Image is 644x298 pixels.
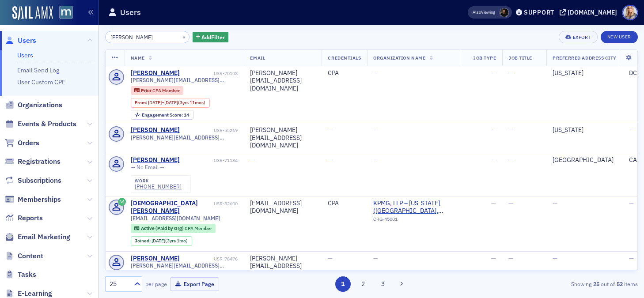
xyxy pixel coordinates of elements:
[373,200,454,215] span: KPMG, LLP – Maryland (Baltimore, MD)
[134,226,212,231] a: Active (Paid by Org) CPA Member
[629,199,634,207] span: —
[18,270,36,279] span: Tasks
[135,178,182,184] div: work
[181,158,238,163] div: USR-71184
[508,254,513,262] span: —
[181,71,238,76] div: USR-70108
[373,55,425,61] span: Organization Name
[135,238,152,244] span: Joined :
[18,195,61,204] span: Memberships
[131,200,212,215] a: [DEMOGRAPHIC_DATA][PERSON_NAME]
[473,9,481,15] div: Also
[5,251,43,261] a: Content
[131,126,180,134] a: [PERSON_NAME]
[491,254,496,262] span: —
[141,87,152,94] span: Prior
[355,276,371,292] button: 2
[553,254,557,262] span: —
[131,86,184,95] div: Prior: Prior: CPA Member
[328,55,361,61] span: Credentials
[629,126,634,134] span: —
[12,6,53,20] img: SailAMX
[553,69,617,77] div: [US_STATE]
[5,195,61,204] a: Memberships
[5,100,62,110] a: Organizations
[142,113,189,117] div: 14
[373,126,378,134] span: —
[18,138,39,148] span: Orders
[524,8,554,16] div: Support
[508,126,513,134] span: —
[629,254,634,262] span: —
[5,138,39,148] a: Orders
[152,87,180,94] span: CPA Member
[508,69,513,77] span: —
[553,126,617,134] div: [US_STATE]
[5,157,61,166] a: Registrations
[473,55,496,61] span: Job Type
[135,100,148,106] span: From :
[373,156,378,164] span: —
[131,224,216,233] div: Active (Paid by Org): Active (Paid by Org): CPA Member
[491,126,496,134] span: —
[142,112,184,118] span: Engagement Score :
[328,156,333,164] span: —
[328,254,333,262] span: —
[328,69,361,77] div: CPA
[131,55,145,61] span: Name
[553,55,617,61] span: Preferred Address City
[18,157,61,166] span: Registrations
[120,7,141,18] h1: Users
[250,200,315,215] div: [EMAIL_ADDRESS][DOMAIN_NAME]
[601,31,638,43] a: New User
[553,199,557,207] span: —
[560,9,620,15] button: [DOMAIN_NAME]
[615,280,624,288] strong: 52
[180,33,188,41] button: ×
[250,255,315,278] div: [PERSON_NAME][EMAIL_ADDRESS][DOMAIN_NAME]
[145,280,167,288] label: per page
[508,55,532,61] span: Job Title
[373,254,378,262] span: —
[466,280,638,288] div: Showing out of items
[59,6,73,19] img: SailAMX
[5,232,70,242] a: Email Marketing
[148,100,205,106] div: – (3yrs 11mos)
[508,156,513,164] span: —
[375,276,391,292] button: 3
[148,99,162,106] span: [DATE]
[373,216,454,225] div: ORG-45001
[568,8,617,16] div: [DOMAIN_NAME]
[18,232,70,242] span: Email Marketing
[5,176,61,185] a: Subscriptions
[185,225,212,231] span: CPA Member
[573,35,591,40] div: Export
[250,69,315,93] div: [PERSON_NAME][EMAIL_ADDRESS][DOMAIN_NAME]
[131,215,220,222] span: [EMAIL_ADDRESS][DOMAIN_NAME]
[500,8,509,17] span: Lauren McDonough
[131,164,164,170] span: — No Email —
[18,213,43,223] span: Reports
[135,183,182,190] div: [PHONE_NUMBER]
[181,128,238,133] div: USR-55269
[131,69,180,77] a: [PERSON_NAME]
[131,77,238,83] span: [PERSON_NAME][EMAIL_ADDRESS][DOMAIN_NAME]
[491,199,496,207] span: —
[18,251,43,261] span: Content
[335,276,351,292] button: 1
[553,156,617,164] div: [GEOGRAPHIC_DATA]
[17,78,65,86] a: User Custom CPE
[53,6,73,21] a: View Homepage
[5,270,36,279] a: Tasks
[131,156,180,164] a: [PERSON_NAME]
[170,277,219,291] button: Export Page
[17,66,59,74] a: Email Send Log
[591,280,601,288] strong: 25
[373,69,378,77] span: —
[131,236,192,246] div: Joined: 2022-06-29 00:00:00
[373,200,454,215] a: KPMG, LLP – [US_STATE] ([GEOGRAPHIC_DATA], [GEOGRAPHIC_DATA])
